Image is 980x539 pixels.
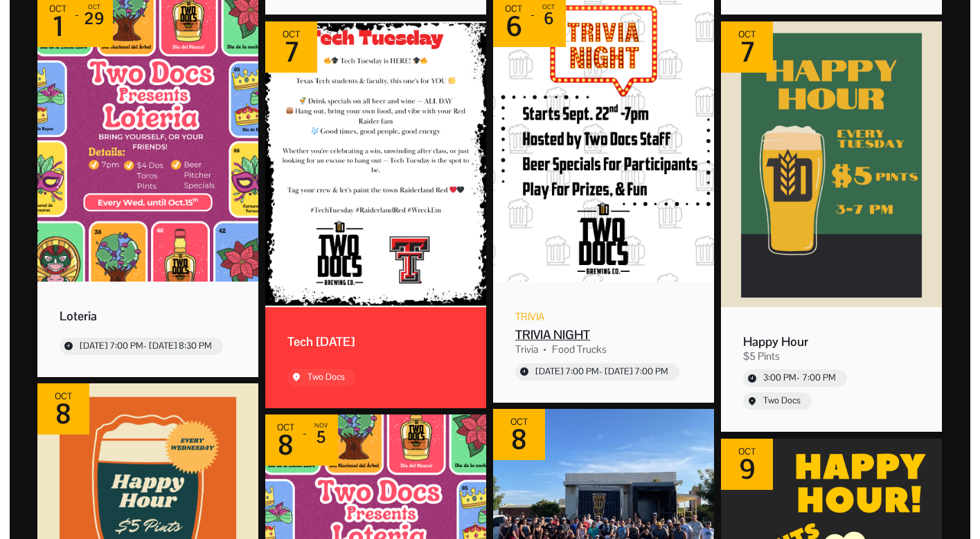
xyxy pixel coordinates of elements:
div: Oct [274,423,298,432]
div: Oct [501,4,526,14]
div: Oct [279,30,303,39]
div: Oct [507,417,531,427]
div: 5 [312,429,330,446]
div: Event: Tech Tuesday [262,18,490,412]
div: 29 [84,10,105,27]
div: Trivia [515,342,538,356]
div: 6 [501,14,526,39]
div: Event date: October 08 [493,409,545,460]
div: Event category [515,310,544,324]
div: Start time: 7:00 PM, end time: 8:30 PM [80,340,212,352]
div: Event name [515,327,692,342]
div: 9 [735,457,759,482]
div: Event name [287,334,464,349]
div: Oct [46,4,70,14]
div: Nov [312,423,330,429]
img: Picture for 'Tech Tuesday' event [265,21,486,307]
div: Event location [763,395,801,407]
div: Event dates: October 08 - November 05 [265,414,338,466]
div: 8 [274,432,298,457]
div: Event: Happy Hour [718,18,945,435]
div: Event tags [515,342,692,356]
div: Event date: October 07 [721,21,773,73]
div: Start time: 3:00 PM, end time: 7:00 PM [763,372,836,384]
div: Event name [743,334,920,349]
div: 1 [46,14,70,39]
div: Oct [51,392,75,401]
div: 8 [507,427,531,452]
div: Oct [540,4,558,10]
div: 8 [51,401,75,426]
div: Oct [735,30,759,39]
div: Event name [60,308,236,324]
div: Oct [84,4,105,10]
img: Picture for 'Happy Hour' event [721,21,942,307]
div: Event location [308,372,345,383]
div: Event tags [743,349,920,363]
div: Start time: 7:00 PM, end time: 7:00 PM [535,366,668,378]
div: Event date: October 07 [265,21,317,73]
div: Oct [735,447,759,457]
div: Event date: October 09 [721,439,773,490]
div: 7 [279,39,303,64]
div: 6 [540,10,558,27]
div: 7 [735,39,759,64]
div: Event date: October 08 [37,383,89,435]
div: $5 Pints [743,349,780,363]
div: Food Trucks [552,342,607,356]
